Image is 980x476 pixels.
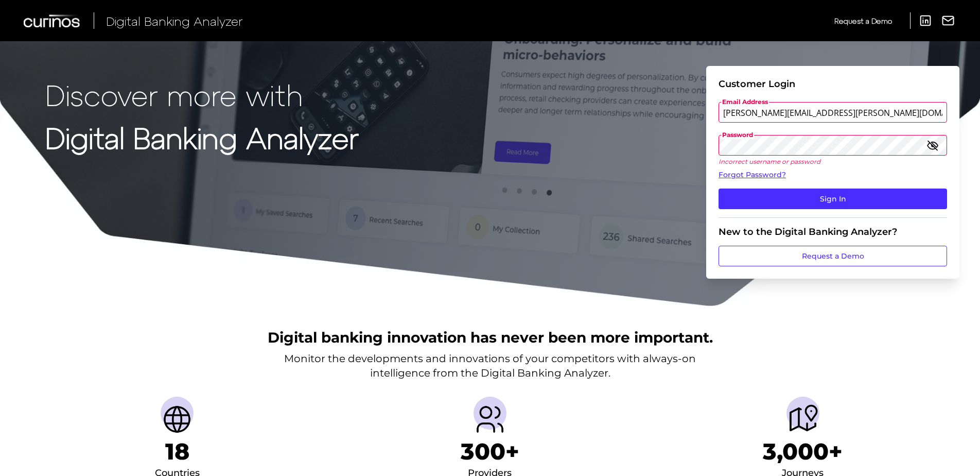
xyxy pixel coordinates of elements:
p: Monitor the developments and innovations of your competitors with always-on intelligence from the... [284,351,696,380]
img: Providers [474,403,506,436]
h1: 18 [165,438,189,465]
span: Request a Demo [834,16,892,25]
a: Request a Demo [834,12,892,29]
div: New to the Digital Banking Analyzer? [719,226,947,237]
span: Password [721,131,754,139]
img: Journeys [786,403,819,436]
span: Email Address [721,98,769,106]
button: Sign In [719,189,947,209]
div: Customer Login [719,78,947,90]
a: Request a Demo [719,246,947,266]
h1: 300+ [461,438,519,465]
p: Discover more with [45,78,359,111]
img: Countries [161,403,194,436]
h2: Digital banking innovation has never been more important. [268,328,713,347]
p: Incorrect username or password [719,158,947,165]
h1: 3,000+ [763,438,843,465]
span: Digital Banking Analyzer [106,13,243,28]
a: Forgot Password? [719,169,947,180]
img: Curinos [24,14,81,27]
strong: Digital Banking Analyzer [45,120,359,155]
